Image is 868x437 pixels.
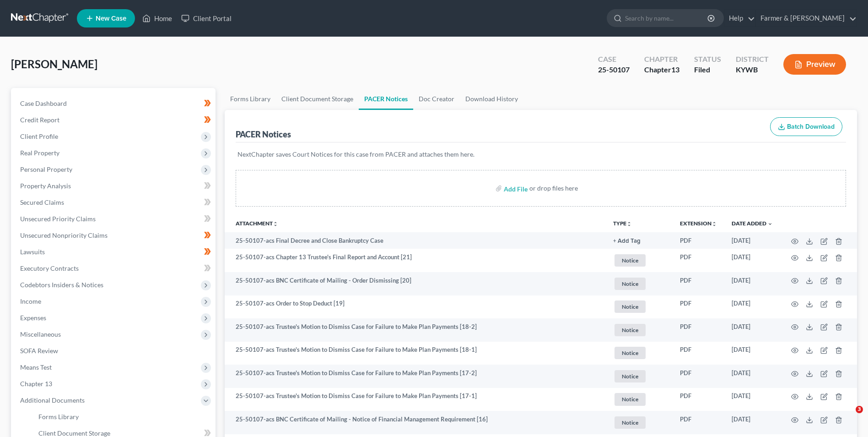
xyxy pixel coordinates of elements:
span: Batch Download [787,123,835,131]
div: Case [598,54,630,65]
a: Farmer & [PERSON_NAME] [756,10,857,27]
a: Forms Library [225,88,276,110]
a: Credit Report [13,112,216,128]
button: + Add Tag [613,238,641,244]
button: TYPEunfold_more [613,221,632,227]
span: Additional Documents [20,396,85,404]
a: Notice [613,276,665,291]
td: [DATE] [724,388,780,411]
div: Filed [694,65,721,75]
span: Unsecured Nonpriority Claims [20,231,108,239]
a: Client Document Storage [276,88,359,110]
td: 25-50107-acs Trustee's Motion to Dismiss Case for Failure to Make Plan Payments [17-2] [225,365,606,388]
i: unfold_more [273,221,278,227]
span: Notice [615,324,646,336]
div: District [736,54,769,65]
span: Case Dashboard [20,99,67,107]
span: Income [20,297,41,305]
td: 25-50107-acs Chapter 13 Trustee's Final Report and Account [21] [225,249,606,272]
a: Notice [613,322,665,338]
span: Property Analysis [20,182,71,190]
a: Notice [613,415,665,430]
i: expand_more [767,221,773,227]
span: Real Property [20,149,59,157]
td: [DATE] [724,365,780,388]
td: PDF [673,411,724,434]
span: Executory Contracts [20,264,79,272]
td: 25-50107-acs Order to Stop Deduct [19] [225,295,606,319]
td: [DATE] [724,295,780,319]
td: PDF [673,342,724,365]
span: Personal Property [20,165,72,173]
span: Credit Report [20,116,59,124]
span: [PERSON_NAME] [11,57,97,71]
a: Notice [613,345,665,361]
span: New Case [96,15,126,22]
td: PDF [673,388,724,411]
span: Client Profile [20,132,58,140]
span: Miscellaneous [20,330,61,338]
div: Chapter [644,54,679,65]
td: [DATE] [724,318,780,342]
div: 25-50107 [598,65,630,75]
td: PDF [673,232,724,249]
span: Chapter 13 [20,380,52,388]
a: Notice [613,369,665,384]
div: PACER Notices [236,129,291,140]
iframe: Intercom live chat [837,406,859,428]
td: 25-50107-acs BNC Certificate of Mailing - Order Dismissing [20] [225,272,606,295]
a: Attachmentunfold_more [236,220,278,227]
div: KYWB [736,65,769,75]
span: Notice [615,416,646,429]
a: Client Portal [177,10,236,27]
span: Notice [615,393,646,405]
a: Help [724,10,755,27]
span: 13 [671,65,679,74]
td: [DATE] [724,342,780,365]
td: [DATE] [724,232,780,249]
td: 25-50107-acs Trustee's Motion to Dismiss Case for Failure to Make Plan Payments [18-2] [225,318,606,342]
p: NextChapter saves Court Notices for this case from PACER and attaches them here. [237,150,844,159]
span: Unsecured Priority Claims [20,215,96,223]
td: 25-50107-acs BNC Certificate of Mailing - Notice of Financial Management Requirement [16] [225,411,606,434]
a: + Add Tag [613,236,665,245]
a: Notice [613,253,665,268]
a: Case Dashboard [13,95,216,112]
a: Executory Contracts [13,260,216,277]
a: Lawsuits [13,244,216,260]
span: Notice [615,254,646,267]
span: SOFA Review [20,347,58,355]
a: Date Added expand_more [732,220,773,227]
td: PDF [673,365,724,388]
td: PDF [673,249,724,272]
button: Batch Download [770,117,842,137]
i: unfold_more [626,221,632,227]
span: Notice [615,300,646,313]
a: Home [138,10,177,27]
td: 25-50107-acs Trustee's Motion to Dismiss Case for Failure to Make Plan Payments [18-1] [225,342,606,365]
td: 25-50107-acs Final Decree and Close Bankruptcy Case [225,232,606,249]
span: Means Test [20,363,52,371]
div: or drop files here [529,184,578,193]
span: Notice [615,370,646,382]
i: unfold_more [712,221,717,227]
div: Status [694,54,721,65]
a: Forms Library [31,409,216,425]
span: Codebtors Insiders & Notices [20,281,103,289]
span: 3 [856,406,863,413]
a: Notice [613,299,665,314]
input: Search by name... [625,10,709,27]
td: PDF [673,272,724,295]
a: Property Analysis [13,178,216,194]
td: PDF [673,318,724,342]
td: [DATE] [724,249,780,272]
td: [DATE] [724,272,780,295]
button: Preview [783,54,846,75]
span: Expenses [20,314,46,322]
span: Secured Claims [20,198,64,206]
a: Extensionunfold_more [680,220,717,227]
a: Secured Claims [13,194,216,211]
span: Notice [615,278,646,290]
span: Notice [615,347,646,359]
td: 25-50107-acs Trustee's Motion to Dismiss Case for Failure to Make Plan Payments [17-1] [225,388,606,411]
